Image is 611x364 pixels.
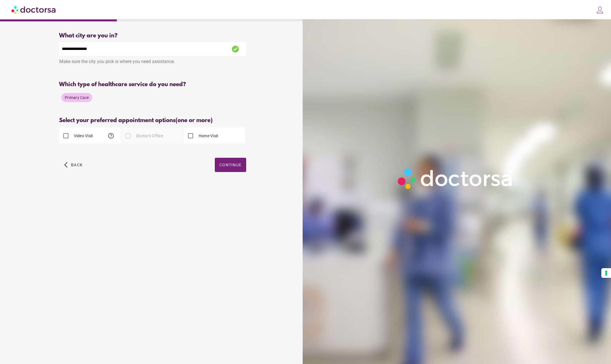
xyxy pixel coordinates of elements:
button: Continue [215,158,246,172]
button: Your consent preferences for tracking technologies [601,268,611,278]
div: Select your preferred appointment options [59,117,246,124]
span: Continue [219,163,242,167]
div: Make sure the city you pick is where you need assistance. [59,56,246,68]
span: Back [71,163,83,167]
img: icons8-customer-100.png [596,6,604,14]
span: Primary Care [65,95,89,100]
label: Doctor's Office [135,133,163,139]
div: Which type of healthcare service do you need? [59,81,246,88]
label: Home Visit [197,133,218,139]
img: Logo-Doctorsa-trans-White-partial-flat.png [394,165,517,192]
img: Doctorsa.com [11,3,56,16]
button: arrow_back_ios Back [62,158,85,172]
span: help [108,132,114,139]
label: Video Visit [73,133,93,139]
span: (one or more) [175,117,213,124]
div: What city are you in? [59,33,246,39]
